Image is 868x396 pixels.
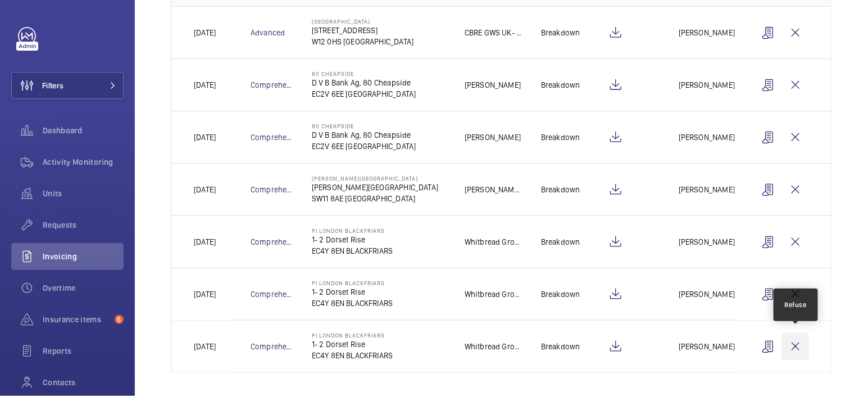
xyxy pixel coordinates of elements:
p: D V B Bank Ag, 80 Cheapside [312,77,416,88]
p: EC4Y 8EN BLACKFRIARS [312,245,393,256]
p: 1- 2 Dorset Rise [312,339,393,350]
span: Units [43,188,124,199]
p: [STREET_ADDRESS] [312,25,414,36]
div: Refuse [785,300,807,310]
p: [PERSON_NAME] [679,184,735,195]
p: EC4Y 8EN BLACKFRIARS [312,298,393,309]
p: [DATE] [194,184,216,195]
p: Breakdown [541,132,580,143]
p: Breakdown [541,289,580,300]
p: SW11 8AE [GEOGRAPHIC_DATA] [312,193,438,204]
p: Breakdown [541,27,580,38]
p: [PERSON_NAME] [465,79,521,91]
p: EC2V 6EE [GEOGRAPHIC_DATA] [312,88,416,100]
span: Requests [43,219,124,231]
p: 80 Cheapside [312,123,416,129]
p: PI London Blackfriars [312,280,393,286]
p: D V B Bank Ag, 80 Cheapside [312,129,416,141]
p: CBRE GWS UK- [GEOGRAPHIC_DATA] ([GEOGRAPHIC_DATA]) [465,27,523,38]
p: Whitbread Group PLC [465,341,523,352]
p: [PERSON_NAME] [679,289,735,300]
p: [PERSON_NAME] [679,132,735,143]
p: Breakdown [541,184,580,195]
p: EC2V 6EE [GEOGRAPHIC_DATA] [312,141,416,152]
span: Invoicing [43,251,124,262]
a: Advanced [251,28,285,37]
p: Breakdown [541,341,580,352]
p: [DATE] [194,289,216,300]
p: [PERSON_NAME][GEOGRAPHIC_DATA] [312,182,438,193]
p: [PERSON_NAME][GEOGRAPHIC_DATA] [312,175,438,182]
p: [DATE] [194,79,216,91]
span: Filters [42,80,63,91]
button: Filters [11,72,124,99]
p: 80 Cheapside [312,70,416,77]
span: Contacts [43,377,124,388]
span: Dashboard [43,125,124,136]
span: Overtime [43,282,124,294]
p: [PERSON_NAME] [465,132,521,143]
span: Activity Monitoring [43,156,124,168]
p: EC4Y 8EN BLACKFRIARS [312,350,393,361]
p: [GEOGRAPHIC_DATA] [312,18,414,25]
a: Comprehensive [251,290,306,299]
span: Insurance items [43,314,110,325]
p: [PERSON_NAME][GEOGRAPHIC_DATA] [465,184,523,195]
p: [PERSON_NAME] [679,236,735,247]
a: Comprehensive [251,80,306,89]
p: [DATE] [194,27,216,38]
span: Reports [43,345,124,357]
p: [PERSON_NAME] [679,27,735,38]
p: [DATE] [194,132,216,143]
p: Breakdown [541,79,580,91]
span: 5 [115,315,124,324]
p: Whitbread Group PLC [465,289,523,300]
p: [PERSON_NAME] [679,79,735,91]
a: Comprehensive [251,133,306,142]
p: PI London Blackfriars [312,227,393,234]
p: 1- 2 Dorset Rise [312,234,393,245]
a: Comprehensive [251,237,306,246]
p: [DATE] [194,341,216,352]
p: 1- 2 Dorset Rise [312,286,393,298]
a: Comprehensive [251,342,306,351]
p: PI London Blackfriars [312,332,393,339]
p: [PERSON_NAME] [679,341,735,352]
p: W12 0HS [GEOGRAPHIC_DATA] [312,36,414,47]
p: Breakdown [541,236,580,247]
a: Comprehensive [251,185,306,194]
p: Whitbread Group PLC [465,236,523,247]
p: [DATE] [194,236,216,247]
